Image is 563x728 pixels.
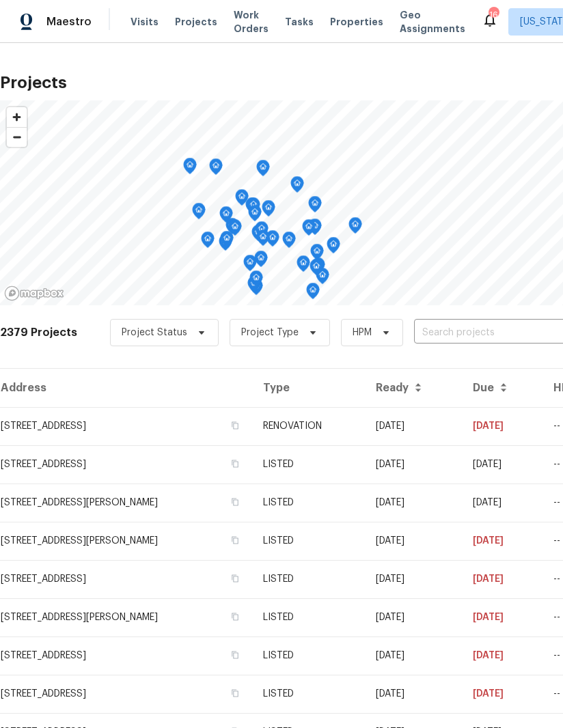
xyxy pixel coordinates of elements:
[353,326,372,339] span: HPM
[7,127,27,147] button: Zoom out
[252,522,364,560] td: LISTED
[229,687,241,699] button: Copy Address
[327,237,340,258] div: Map marker
[234,8,269,36] span: Work Orders
[229,649,241,661] button: Copy Address
[249,270,263,292] div: Map marker
[229,458,241,470] button: Copy Address
[262,200,275,221] div: Map marker
[241,326,299,339] span: Project Type
[7,128,27,147] span: Zoom out
[4,285,64,301] a: Mapbox homepage
[229,496,241,508] button: Copy Address
[232,305,246,326] div: Map marker
[219,206,233,227] div: Map marker
[252,369,364,407] th: Type
[229,419,241,432] button: Copy Address
[252,560,364,598] td: LISTED
[462,675,543,713] td: [DATE]
[308,196,322,217] div: Map marker
[209,158,223,180] div: Map marker
[365,484,462,522] td: [DATE]
[462,560,543,598] td: [DATE]
[365,522,462,560] td: [DATE]
[225,218,239,239] div: Map marker
[235,189,249,210] div: Map marker
[229,534,241,546] button: Copy Address
[297,255,310,277] div: Map marker
[365,675,462,713] td: [DATE]
[312,257,325,279] div: Map marker
[348,217,362,238] div: Map marker
[306,283,320,304] div: Map marker
[122,326,187,339] span: Project Status
[254,251,268,272] div: Map marker
[290,176,304,197] div: Map marker
[201,232,215,253] div: Map marker
[365,598,462,636] td: [DATE]
[310,259,323,280] div: Map marker
[282,232,296,253] div: Map marker
[365,407,462,445] td: [DATE]
[192,203,206,224] div: Map marker
[229,572,241,585] button: Copy Address
[220,231,234,252] div: Map marker
[255,221,269,242] div: Map marker
[252,636,364,675] td: LISTED
[302,219,316,240] div: Map marker
[252,445,364,484] td: LISTED
[330,15,383,29] span: Properties
[247,197,260,219] div: Map marker
[229,611,241,623] button: Copy Address
[252,598,364,636] td: LISTED
[489,8,498,22] div: 16
[46,15,92,29] span: Maestro
[248,205,262,226] div: Map marker
[462,636,543,675] td: [DATE]
[183,158,197,179] div: Map marker
[252,484,364,522] td: LISTED
[310,244,324,265] div: Map marker
[462,484,543,522] td: [DATE]
[365,445,462,484] td: [DATE]
[131,15,159,29] span: Visits
[462,522,543,560] td: [DATE]
[7,107,27,127] button: Zoom in
[256,229,270,251] div: Map marker
[462,445,543,484] td: [DATE]
[228,219,242,240] div: Map marker
[175,15,217,29] span: Projects
[308,219,322,240] div: Map marker
[247,276,261,297] div: Map marker
[285,17,314,27] span: Tasks
[462,598,543,636] td: [DATE]
[365,560,462,598] td: [DATE]
[256,160,270,181] div: Map marker
[252,407,364,445] td: RENOVATION
[365,369,462,407] th: Ready
[462,407,543,445] td: [DATE]
[462,369,543,407] th: Due
[252,675,364,713] td: LISTED
[219,234,232,255] div: Map marker
[400,8,465,36] span: Geo Assignments
[266,230,279,251] div: Map marker
[365,636,462,675] td: [DATE]
[251,225,265,246] div: Map marker
[243,255,257,276] div: Map marker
